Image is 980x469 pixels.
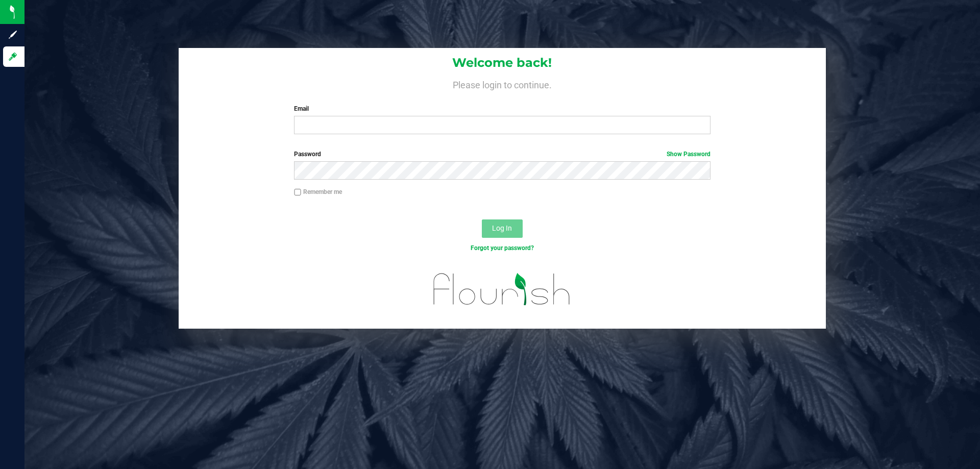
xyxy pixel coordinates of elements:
[667,151,710,158] a: Show Password
[294,151,321,158] span: Password
[492,224,512,232] span: Log In
[471,244,534,252] a: Forgot your password?
[179,78,826,90] h4: Please login to continue.
[421,263,583,315] img: flourish_logo.svg
[179,56,826,69] h1: Welcome back!
[294,104,710,113] label: Email
[294,189,301,196] input: Remember me
[294,187,342,196] label: Remember me
[8,30,18,40] inline-svg: Sign up
[8,52,18,62] inline-svg: Log in
[482,219,523,238] button: Log In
